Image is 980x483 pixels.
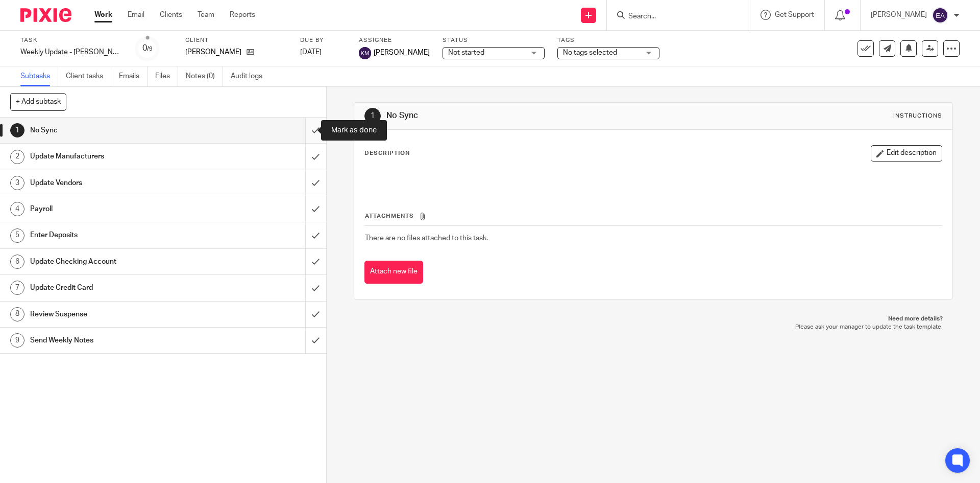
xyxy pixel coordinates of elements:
a: Clients [160,10,182,20]
span: [DATE] [300,49,322,56]
h1: Update Credit Card [30,280,207,295]
label: Assignee [359,36,430,44]
span: Attachments [365,213,414,219]
div: 4 [10,202,24,216]
p: [PERSON_NAME] [185,47,241,57]
div: 5 [10,228,24,243]
div: Weekly Update - [PERSON_NAME] 2 [20,47,122,57]
h1: Send Weekly Notes [30,333,207,348]
a: Subtasks [20,66,58,86]
span: There are no files attached to this task. [365,235,488,242]
a: Client tasks [66,66,111,86]
a: Reports [230,10,255,20]
label: Due by [300,36,346,44]
div: 9 [10,333,24,348]
label: Client [185,36,287,44]
div: 2 [10,150,24,164]
h1: Payroll [30,201,207,217]
img: svg%3E [932,7,948,24]
p: Please ask your manager to update the task template. [364,323,942,331]
label: Tags [557,36,659,44]
label: Task [20,36,122,44]
div: 1 [10,123,24,137]
p: Description [364,149,410,157]
h1: No Sync [30,123,207,138]
button: Attach new file [364,261,423,284]
span: No tags selected [563,49,617,56]
div: 1 [364,108,381,124]
p: Need more details? [364,315,942,323]
img: Pixie [20,8,71,22]
span: Not started [448,49,484,56]
button: + Add subtask [10,93,66,110]
label: Status [443,36,545,44]
h1: Review Suspense [30,307,207,322]
p: [PERSON_NAME] [871,10,927,20]
img: svg%3E [359,47,371,59]
h1: Update Manufacturers [30,149,207,164]
div: 3 [10,176,24,190]
a: Email [128,10,144,20]
div: 0 [142,42,153,54]
span: Get Support [775,11,814,18]
div: Instructions [893,112,942,120]
div: 8 [10,307,24,321]
a: Audit logs [231,66,270,86]
div: 6 [10,255,24,269]
div: Weekly Update - Brown-Jaehne, Barbara 2 [20,47,122,57]
small: /9 [147,46,153,52]
input: Search [627,12,719,21]
a: Notes (0) [186,66,223,86]
a: Team [198,10,214,20]
a: Work [94,10,112,20]
h1: Update Checking Account [30,254,207,269]
h1: Update Vendors [30,175,207,191]
h1: No Sync [386,110,675,121]
a: Files [155,66,178,86]
h1: Enter Deposits [30,227,207,243]
span: [PERSON_NAME] [374,48,430,58]
div: 7 [10,281,24,295]
button: Edit description [871,145,942,162]
a: Emails [119,66,148,86]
